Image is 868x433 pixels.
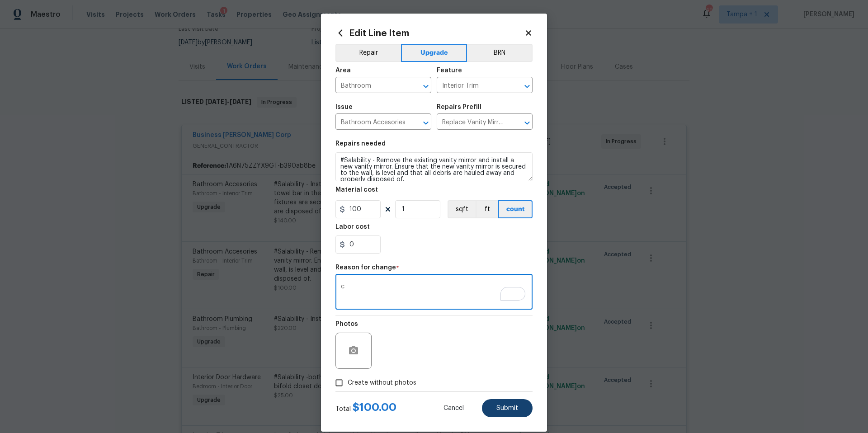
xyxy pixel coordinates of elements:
[335,67,351,74] h5: Area
[476,200,498,218] button: ft
[335,44,401,62] button: Repair
[420,80,432,93] button: Open
[420,117,432,129] button: Open
[482,399,533,417] button: Submit
[521,80,533,93] button: Open
[443,405,464,412] span: Cancel
[335,141,386,147] h5: Repairs needed
[496,405,518,412] span: Submit
[521,117,533,129] button: Open
[437,104,481,110] h5: Repairs Prefill
[335,152,533,181] textarea: #Salability - Remove the existing vanity mirror and install a new vanity mirror. Ensure that the ...
[498,200,533,218] button: count
[335,187,378,193] h5: Material cost
[437,67,462,74] h5: Feature
[401,44,467,62] button: Upgrade
[335,28,524,38] h2: Edit Line Item
[467,44,533,62] button: BRN
[341,283,527,302] textarea: To enrich screen reader interactions, please activate Accessibility in Grammarly extension settings
[348,378,416,388] span: Create without photos
[429,399,478,417] button: Cancel
[335,321,358,327] h5: Photos
[353,402,396,413] span: $ 100.00
[448,200,476,218] button: sqft
[335,104,353,110] h5: Issue
[335,224,370,230] h5: Labor cost
[335,264,396,271] h5: Reason for change
[335,403,396,414] div: Total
